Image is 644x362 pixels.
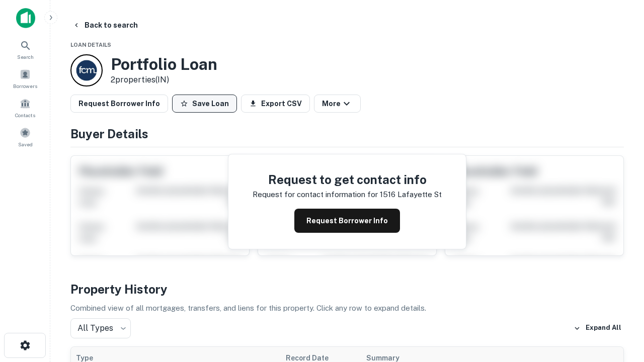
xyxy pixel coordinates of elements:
p: 1516 lafayette st [380,189,442,201]
button: Export CSV [241,95,310,113]
h3: Portfolio Loan [111,55,217,74]
button: Save Loan [172,95,237,113]
a: Borrowers [3,65,47,92]
iframe: Chat Widget [594,282,644,330]
button: More [314,95,361,113]
span: Search [17,53,34,61]
button: Back to search [68,16,142,34]
span: Saved [18,140,33,148]
a: Contacts [3,94,47,121]
button: Request Borrower Info [70,95,168,113]
h4: Property History [70,280,624,298]
p: Request for contact information for [253,189,378,201]
p: Combined view of all mortgages, transfers, and liens for this property. Click any row to expand d... [70,302,624,314]
p: 2 properties (IN) [111,74,217,86]
button: Expand All [571,321,624,336]
div: All Types [70,318,131,338]
h4: Request to get contact info [253,170,442,189]
span: Borrowers [13,82,37,90]
img: capitalize-icon.png [16,8,35,28]
button: Request Borrower Info [294,209,400,233]
h4: Buyer Details [70,125,624,143]
span: Loan Details [70,42,111,48]
a: Search [3,36,47,63]
span: Contacts [15,111,35,119]
a: Saved [3,123,47,150]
